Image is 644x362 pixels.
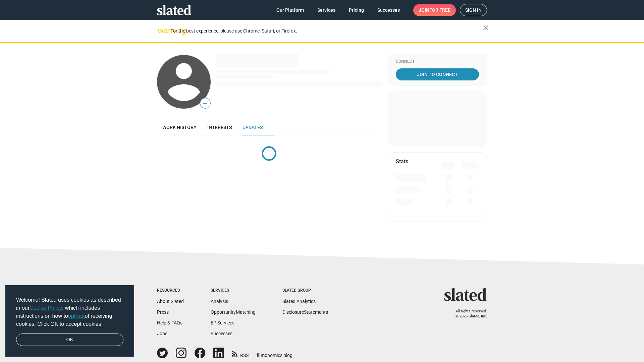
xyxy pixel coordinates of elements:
span: Work history [162,125,197,130]
span: Interests [207,125,232,130]
span: Pricing [349,4,364,16]
a: Slated Analytics [282,299,316,304]
div: For the best experience, please use Chrome, Safari, or Firefox. [170,26,483,36]
a: Successes [372,4,405,16]
span: Join To Connect [397,68,478,80]
a: OpportunityMatching [211,309,256,315]
span: Sign in [465,4,482,16]
a: Pricing [343,4,369,16]
span: for free [429,4,450,16]
div: Slated Group [282,288,328,293]
a: dismiss cookie message [16,334,123,346]
span: Welcome! Slated uses cookies as described in our , which includes instructions on how to of recei... [16,296,123,328]
a: Interests [202,119,237,135]
a: Sign in [460,4,487,16]
a: Cookie Policy [30,305,62,311]
a: opt-out [68,313,85,319]
a: Joinfor free [413,4,456,16]
a: About Slated [157,299,184,304]
span: Updates [243,125,263,130]
div: Connect [396,59,479,64]
div: Services [211,288,256,293]
div: Resources [157,288,184,293]
span: Our Platform [276,4,304,16]
mat-icon: close [482,24,490,32]
div: cookieconsent [5,285,134,357]
a: Services [312,4,341,16]
a: Work history [157,119,202,135]
a: Analysis [211,299,228,304]
span: — [200,99,210,108]
a: Join To Connect [396,68,479,80]
a: Updates [237,119,268,135]
mat-icon: warning [158,26,166,35]
mat-card-title: Stats [396,158,408,165]
a: Help & FAQs [157,320,182,325]
a: Jobs [157,331,167,336]
span: Join [419,4,450,16]
a: filmonomics blog [257,347,292,359]
p: All rights reserved. © 2025 Slated, Inc. [448,309,487,319]
a: Press [157,309,169,315]
a: RSS [232,348,249,359]
a: DisclosureStatements [282,309,328,315]
span: film [257,353,265,358]
span: Successes [377,4,400,16]
a: Successes [211,331,232,336]
span: Services [317,4,335,16]
a: Our Platform [271,4,309,16]
a: EP Services [211,320,234,325]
